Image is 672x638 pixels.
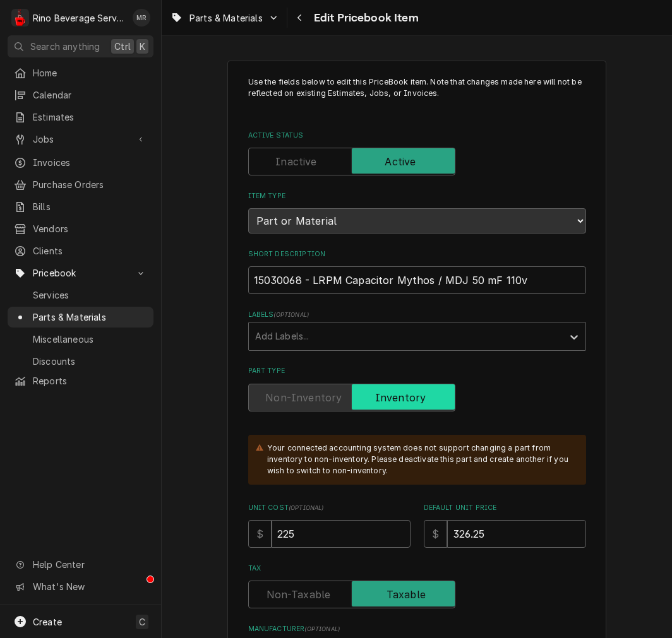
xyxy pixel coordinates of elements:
[139,615,145,629] span: C
[8,174,153,195] a: Purchase Orders
[33,11,126,25] div: Rino Beverage Service
[248,564,586,574] label: Tax
[140,40,145,53] span: K
[248,266,586,294] input: Name used to describe this Part or Material
[8,107,153,127] a: Estimates
[248,624,586,634] label: Manufacturer
[8,285,153,305] a: Services
[33,333,147,346] span: Miscellaneous
[8,152,153,173] a: Invoices
[248,384,586,411] div: Inventory
[11,9,29,27] div: R
[424,503,586,548] div: Default Unit Price
[114,40,131,53] span: Ctrl
[8,129,153,150] a: Go to Jobs
[33,66,147,80] span: Home
[248,520,272,548] div: $
[8,85,153,105] a: Calendar
[248,503,411,513] label: Unit Cost
[273,311,309,318] span: ( optional )
[424,520,447,548] div: $
[189,11,263,25] span: Parts & Materials
[290,8,310,28] button: Navigate back
[248,249,586,259] label: Short Description
[248,503,411,548] div: Unit Cost
[33,110,147,124] span: Estimates
[248,76,586,111] p: Use the fields below to edit this PriceBook item. Note that changes made here will not be reflect...
[248,191,586,201] label: Item Type
[33,310,147,324] span: Parts & Materials
[8,218,153,239] a: Vendors
[8,329,153,350] a: Miscellaneous
[8,576,153,597] a: Go to What's New
[33,580,146,593] span: What's New
[33,200,147,213] span: Bills
[165,8,284,28] a: Go to Parts & Materials
[133,9,150,27] div: MR
[248,564,586,608] div: Tax
[11,9,29,27] div: Rino Beverage Service's Avatar
[248,310,586,351] div: Labels
[33,244,147,257] span: Clients
[30,40,100,53] span: Search anything
[33,617,62,627] span: Create
[33,156,147,169] span: Invoices
[248,131,586,175] div: Active Status
[248,191,586,233] div: Item Type
[267,442,573,477] div: Your connected accounting system does not support changing a part from inventory to non-inventory...
[8,35,153,57] button: Search anythingCtrlK
[8,62,153,83] a: Home
[8,554,153,575] a: Go to Help Center
[33,374,147,387] span: Reports
[33,266,128,280] span: Pricebook
[8,240,153,261] a: Clients
[33,288,147,302] span: Services
[33,355,147,368] span: Discounts
[33,133,128,146] span: Jobs
[33,558,146,571] span: Help Center
[8,196,153,217] a: Bills
[304,625,340,632] span: ( optional )
[8,370,153,391] a: Reports
[248,131,586,141] label: Active Status
[8,351,153,372] a: Discounts
[33,222,147,235] span: Vendors
[424,503,586,513] label: Default Unit Price
[289,504,324,511] span: ( optional )
[248,310,586,320] label: Labels
[248,366,586,376] label: Part Type
[310,9,419,27] span: Edit Pricebook Item
[33,88,147,102] span: Calendar
[33,178,147,191] span: Purchase Orders
[248,366,586,411] div: Part Type
[8,263,153,283] a: Go to Pricebook
[133,9,150,27] div: Melissa Rinehart's Avatar
[248,249,586,294] div: Short Description
[8,307,153,328] a: Parts & Materials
